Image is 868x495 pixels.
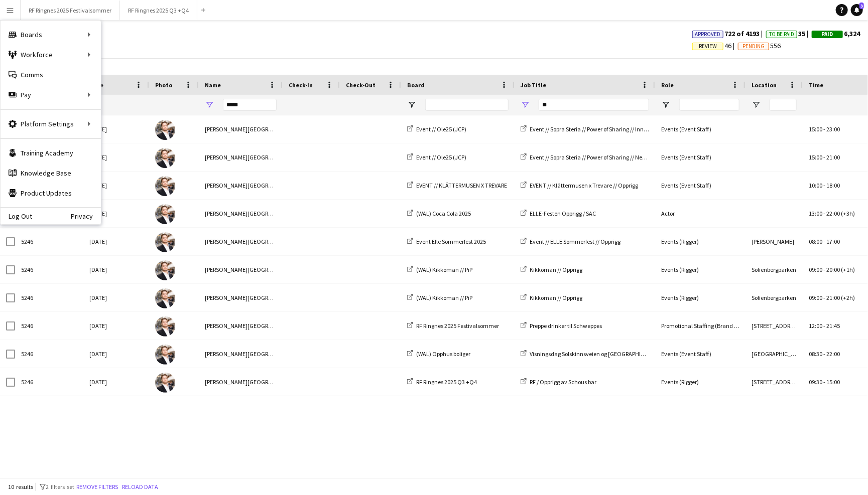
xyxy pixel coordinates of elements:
div: 5246 [15,368,83,396]
img: Hans Torstein Lærum [155,232,175,252]
a: Event // ELLE Sommerfest // Opprigg [521,238,621,245]
span: Visningsdag Solskinnsveien og [GEOGRAPHIC_DATA] // Opprigg og gjennomføring [530,350,735,358]
span: 09:30 [809,378,822,386]
div: Workforce [1,45,101,65]
a: Training Academy [1,143,101,163]
div: [PERSON_NAME][GEOGRAPHIC_DATA] [199,115,283,143]
button: Open Filter Menu [205,100,214,109]
div: [DATE] [83,340,149,368]
span: Time [809,81,823,89]
div: [DATE] [83,115,149,143]
span: 21:00 [826,153,840,161]
img: Hans Torstein Lærum [155,204,175,224]
img: Hans Torstein Lærum [155,345,175,365]
span: Board [407,81,425,89]
img: Hans Torstein Lærum [155,148,175,168]
span: 22:00 [826,350,840,358]
a: Comms [1,65,101,85]
span: - [823,266,825,273]
div: Sofienbergparken [746,284,803,311]
div: [PERSON_NAME][GEOGRAPHIC_DATA] [199,256,283,283]
span: EVENT // Klättermusen x Trevare // Opprigg [530,182,638,189]
div: Actor [655,200,746,227]
span: - [823,378,825,386]
a: Event // Sopra Steria // Power of Sharing // Nedrigg + tilabkelevering [521,153,699,161]
a: Event Elle Sommerfest 2025 [407,238,486,245]
span: 08:00 [809,238,822,245]
span: (+3h) [841,210,855,217]
span: 13:00 [809,210,822,217]
button: Remove filters [74,481,120,492]
span: 35 [766,29,812,38]
div: [DATE] [83,172,149,199]
img: Hans Torstein Lærum [155,120,175,140]
span: 08:30 [809,350,822,358]
span: Event // Sopra Steria // Power of Sharing // Nedrigg + tilabkelevering [530,153,699,161]
span: Pending [742,43,765,50]
div: Events (Event Staff) [655,172,746,199]
button: Open Filter Menu [752,100,761,109]
input: Board Filter Input [425,99,509,111]
span: Preppe drinker til Schweppes [530,322,602,329]
span: 6,324 [812,29,860,38]
span: - [823,294,825,301]
img: Hans Torstein Lærum [155,260,175,280]
span: Event // Ole25 (JCP) [416,125,466,133]
span: RF Ringnes 2025 Festivalsommer [416,322,499,329]
div: Events (Rigger) [655,368,746,396]
span: 3 [859,3,864,9]
div: 5246 [15,256,83,283]
a: Privacy [71,212,101,220]
a: Event // Ole25 (JCP) [407,125,466,133]
span: Name [205,81,221,89]
div: [PERSON_NAME][GEOGRAPHIC_DATA] [199,368,283,396]
span: Kikkoman // Opprigg [530,266,582,273]
span: - [823,322,825,329]
div: Events (Event Staff) [655,143,746,171]
div: Events (Event Staff) [655,340,746,368]
span: 22:00 [826,210,840,217]
span: (+1h) [841,266,855,273]
a: ELLE-Festen Opprigg / SAC [521,210,596,217]
div: [DATE] [83,368,149,396]
a: Kikkoman // Opprigg [521,266,582,273]
div: Platform Settings [1,114,101,134]
div: 5246 [15,228,83,255]
a: RF Ringnes 2025 Festivalsommer [407,322,499,329]
button: RF Ringnes 2025 Festivalsommer [21,1,120,20]
button: Open Filter Menu [661,100,670,109]
div: 5246 [15,340,83,368]
span: 556 [738,41,781,50]
input: Role Filter Input [679,99,739,111]
span: Check-Out [346,81,376,89]
button: Reload data [120,481,160,492]
img: Hans Torstein Lærum [155,373,175,393]
span: EVENT // KLÄTTERMUSEN X TREVARE [416,182,507,189]
div: [DATE] [83,312,149,340]
div: [STREET_ADDRESS] [746,368,803,396]
input: Name Filter Input [223,99,277,111]
input: Job Title Filter Input [539,99,649,111]
div: [DATE] [83,143,149,171]
div: [PERSON_NAME][GEOGRAPHIC_DATA] [199,284,283,311]
span: (WAL) Opphus boliger [416,350,470,358]
span: Photo [155,81,172,89]
div: Events (Event Staff) [655,115,746,143]
button: Open Filter Menu [407,100,416,109]
span: (WAL) Coca Cola 2025 [416,210,471,217]
a: Event // Sopra Steria // Power of Sharing // Innkjøp + opprigg [521,125,678,133]
img: Hans Torstein Lærum [155,176,175,196]
a: Preppe drinker til Schweppes [521,322,602,329]
div: Sofienbergparken [746,256,803,283]
a: (WAL) Kikkoman // PiP [407,294,472,301]
span: 23:00 [826,125,840,133]
div: [STREET_ADDRESS] [746,312,803,340]
a: Kikkoman // Opprigg [521,294,582,301]
span: 10:00 [809,182,822,189]
span: 12:00 [809,322,822,329]
span: (WAL) Kikkoman // PiP [416,266,472,273]
div: [PERSON_NAME][GEOGRAPHIC_DATA] [199,200,283,227]
span: 09:00 [809,266,822,273]
span: 15:00 [809,153,822,161]
span: Review [699,43,717,50]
